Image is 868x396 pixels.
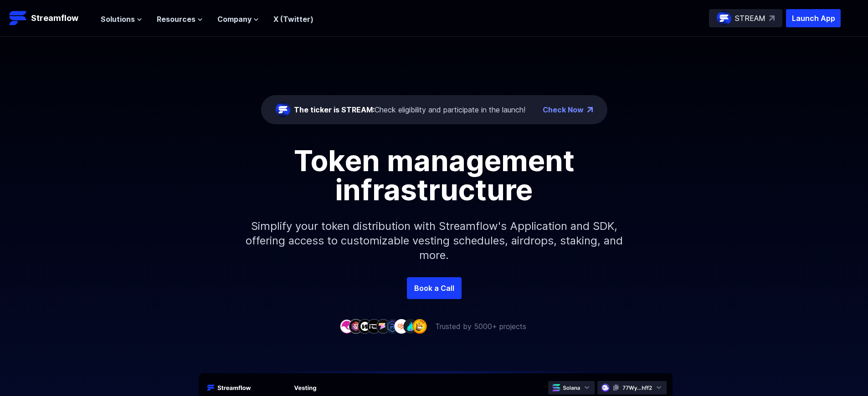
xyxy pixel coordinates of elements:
[238,204,630,277] p: Simplify your token distribution with Streamflow's Application and SDK, offering access to custom...
[229,146,639,204] h1: Token management infrastructure
[157,14,195,25] span: Resources
[407,277,462,299] a: Book a Call
[376,319,390,333] img: company-5
[217,14,259,25] button: Company
[217,14,252,25] span: Company
[403,319,418,333] img: company-8
[587,107,593,112] img: top-right-arrow.png
[9,9,92,27] a: Streamflow
[349,319,363,333] img: company-2
[358,319,372,333] img: company-3
[435,321,526,332] p: Trusted by 5000+ projects
[717,11,731,25] img: streamflow-logo-circle.png
[543,104,584,115] a: Check Now
[769,15,775,21] img: top-right-arrow.svg
[273,15,313,24] a: X (Twitter)
[276,102,290,117] img: streamflow-logo-circle.png
[9,9,27,27] img: Streamflow Logo
[735,13,765,24] p: STREAM
[101,14,142,25] button: Solutions
[709,9,782,27] a: STREAM
[367,319,381,333] img: company-4
[385,319,400,333] img: company-6
[157,14,203,25] button: Resources
[294,104,525,115] div: Check eligibility and participate in the launch!
[101,14,135,25] span: Solutions
[31,12,78,25] p: Streamflow
[394,319,409,333] img: company-7
[294,105,375,114] span: The ticker is STREAM:
[786,9,841,27] button: Launch App
[412,319,427,333] img: company-9
[339,319,354,333] img: company-1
